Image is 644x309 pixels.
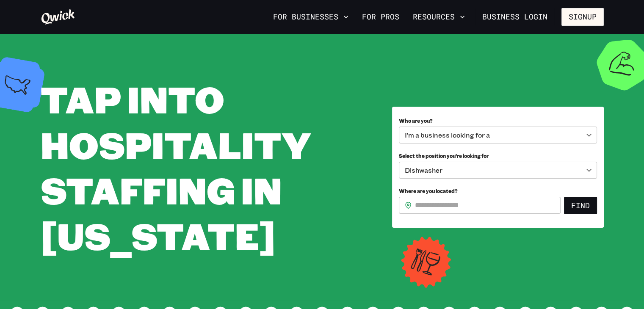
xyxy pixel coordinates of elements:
[41,74,311,260] span: Tap into Hospitality Staffing in [US_STATE]
[399,162,597,179] div: Dishwasher
[409,10,468,24] button: Resources
[270,10,352,24] button: For Businesses
[399,117,433,124] span: Who are you?
[561,8,604,26] button: Signup
[399,127,597,143] div: I’m a business looking for a
[399,188,458,194] span: Where are you located?
[475,8,555,26] a: Business Login
[399,152,489,159] span: Select the position you’re looking for
[359,10,403,24] a: For Pros
[564,197,597,215] button: Find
